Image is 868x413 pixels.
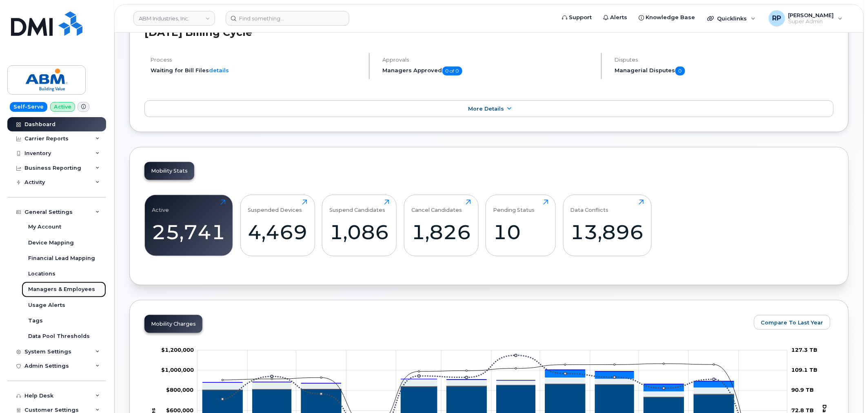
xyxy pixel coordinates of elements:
g: $0 [161,367,194,373]
a: Support [557,9,598,26]
h4: Process [151,57,362,63]
a: Suspend Candidates1,086 [330,200,389,252]
a: Data Conflicts13,896 [571,200,644,252]
div: Ryan Partack [763,10,848,27]
span: More Details [468,106,504,112]
div: Suspend Candidates [330,200,386,213]
a: Knowledge Base [633,9,701,26]
div: 13,896 [571,220,644,244]
div: Data Conflicts [571,200,609,213]
tspan: 109.1 TB [792,367,818,373]
tspan: 90.9 TB [792,387,814,393]
span: Support [569,13,592,22]
span: 0 [675,67,685,75]
div: Quicklinks [702,10,761,27]
li: Waiting for Bill Files [151,67,362,74]
div: 25,741 [152,220,226,244]
a: ABM Industries, Inc. [133,11,215,26]
div: 1,826 [411,220,471,244]
h5: Managers Approved [383,67,594,75]
span: [PERSON_NAME] [788,12,834,18]
a: Pending Status10 [493,200,548,252]
a: Active25,741 [152,200,226,252]
a: Cancel Candidates1,826 [411,200,471,252]
tspan: $800,000 [166,387,193,393]
span: Compare To Last Year [761,319,824,326]
tspan: 127.3 TB [792,346,818,353]
span: Quicklinks [717,15,747,22]
span: 0 of 0 [442,67,462,75]
div: Suspended Devices [248,200,302,213]
h5: Managerial Disputes [615,67,834,75]
a: Suspended Devices4,469 [248,200,307,252]
h4: Approvals [383,57,594,63]
div: 1,086 [330,220,389,244]
span: Super Admin [788,18,834,25]
tspan: $1,000,000 [161,367,194,373]
g: $0 [161,346,194,353]
a: Alerts [598,9,633,26]
input: Find something... [226,11,349,26]
div: Active [152,200,169,213]
button: Compare To Last Year [754,315,830,330]
div: 4,469 [248,220,307,244]
span: Knowledge Base [646,13,695,22]
tspan: $1,200,000 [161,346,194,353]
span: RP [773,13,781,23]
g: $0 [166,387,193,393]
div: Pending Status [493,200,535,213]
div: 10 [493,220,548,244]
div: Cancel Candidates [411,200,462,213]
span: Alerts [610,13,628,22]
h4: Disputes [615,57,834,63]
a: details [209,67,229,73]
